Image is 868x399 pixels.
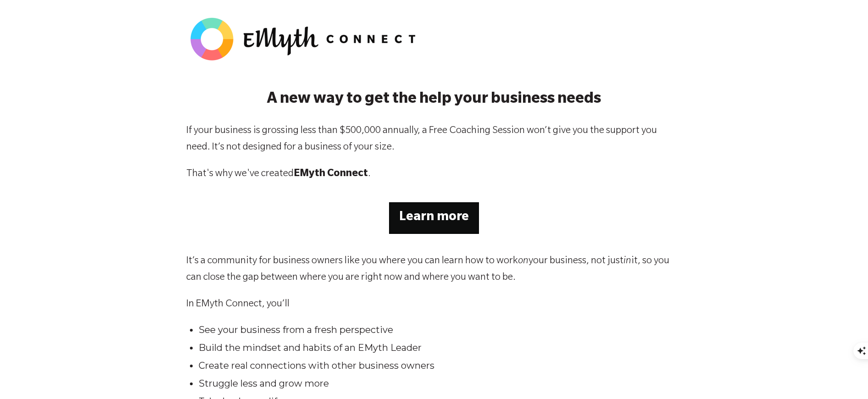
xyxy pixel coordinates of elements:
[389,202,479,234] a: Learn more
[294,169,368,180] strong: EMyth Connect
[518,256,529,267] em: on
[186,253,682,286] p: It’s a community for business owners like you where you can learn how to work your business, not ...
[199,377,677,390] li: Struggle less and grow more
[199,323,677,336] li: See your business from a fresh perspective
[399,211,469,225] strong: Learn more
[267,92,601,108] strong: A new way to get the help your business needs
[199,359,677,372] li: Create real connections with other business owners
[186,123,682,156] p: If your business is grossing less than $500,000 annually, a Free Coaching Session won’t give you ...
[186,14,425,64] img: EMyth Connect
[186,296,682,313] p: In EMyth Connect, you’ll
[186,166,682,183] p: That's why we've created .
[199,341,677,354] li: Build the mindset and habits of an EMyth Leader
[623,256,631,267] em: in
